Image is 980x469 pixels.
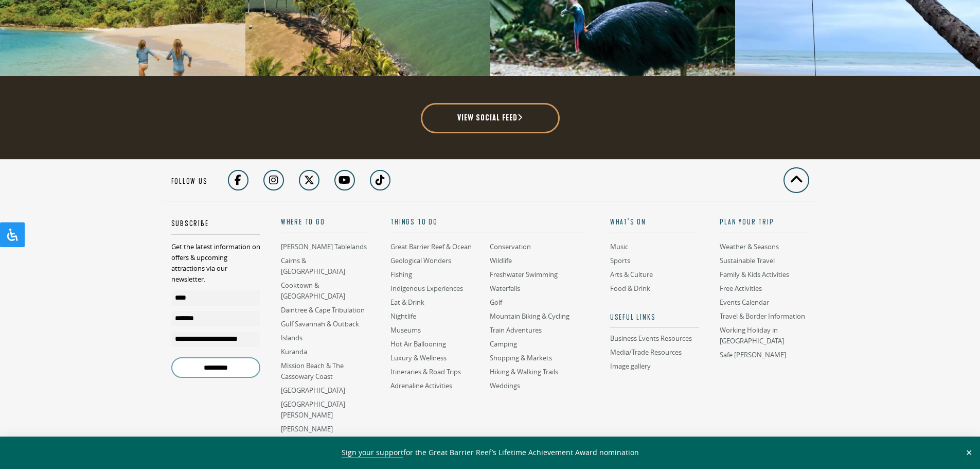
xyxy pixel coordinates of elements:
a: [PERSON_NAME] [PERSON_NAME] [281,424,333,445]
a: Shopping & Markets [490,353,552,363]
h5: Useful links [610,312,699,328]
a: [GEOGRAPHIC_DATA] [281,386,345,395]
a: Golf [490,298,502,307]
a: Adrenaline Activities [390,381,452,391]
a: Things To Do [390,217,587,233]
a: Indigenous Experiences [390,284,463,293]
a: [GEOGRAPHIC_DATA][PERSON_NAME] [281,399,345,420]
a: What’s On [610,217,699,233]
a: Events Calendar [720,298,769,307]
a: Kuranda [281,347,307,357]
a: Weddings [490,381,520,391]
a: Mission Beach & The Cassowary Coast [281,361,344,381]
a: Conservation [490,242,531,252]
h5: Follow us [171,177,208,191]
p: Get the latest information on offers & upcoming attractions via our newsletter. [171,241,260,285]
a: Gulf Savannah & Outback [281,319,359,329]
a: Arts & Culture [610,270,653,280]
a: Museums [390,325,421,335]
h5: Subscribe [171,219,260,235]
a: Mountain Biking & Cycling [490,311,569,321]
a: Music [610,242,628,252]
a: Itineraries & Road Trips [390,367,461,377]
a: Media/Trade Resources [610,348,682,357]
a: Train Adventures [490,325,542,335]
a: Working Holiday in [GEOGRAPHIC_DATA] [720,325,784,346]
a: Cairns & [GEOGRAPHIC_DATA] [281,256,345,276]
a: View social feed [421,103,560,133]
a: Camping [490,339,517,349]
a: Sports [610,256,630,266]
a: Hot Air Ballooning [390,339,446,349]
a: Eat & Drink [390,298,424,307]
a: Sign your support [342,447,403,458]
a: Food & Drink [610,284,650,293]
a: Sustainable Travel [720,256,775,266]
button: Close [963,448,975,457]
a: [PERSON_NAME] Tablelands [281,242,367,252]
a: Wildlife [490,256,512,266]
a: Plan Your Trip [720,217,809,233]
a: Image gallery [610,361,651,371]
a: Travel & Border Information [720,311,805,321]
a: Daintree & Cape Tribulation [281,305,365,315]
a: Cooktown & [GEOGRAPHIC_DATA] [281,281,345,301]
a: Family & Kids Activities [720,270,789,280]
a: Business Events Resources [610,334,699,343]
a: Free Activities [720,284,762,293]
a: Fishing [390,270,412,280]
a: Geological Wonders [390,256,451,266]
span: for the Great Barrier Reef’s Lifetime Achievement Award nomination [342,447,639,458]
svg: Open Accessibility Panel [6,229,19,241]
a: Weather & Seasons [720,242,779,252]
a: Great Barrier Reef & Ocean [390,242,472,252]
a: Where To Go [281,217,370,233]
a: Waterfalls [490,284,520,293]
a: Luxury & Wellness [390,353,447,363]
a: Safe [PERSON_NAME] [720,350,786,360]
a: Nightlife [390,311,416,321]
a: Hiking & Walking Trails [490,367,558,377]
a: Islands [281,333,302,343]
a: Freshwater Swimming [490,270,558,280]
